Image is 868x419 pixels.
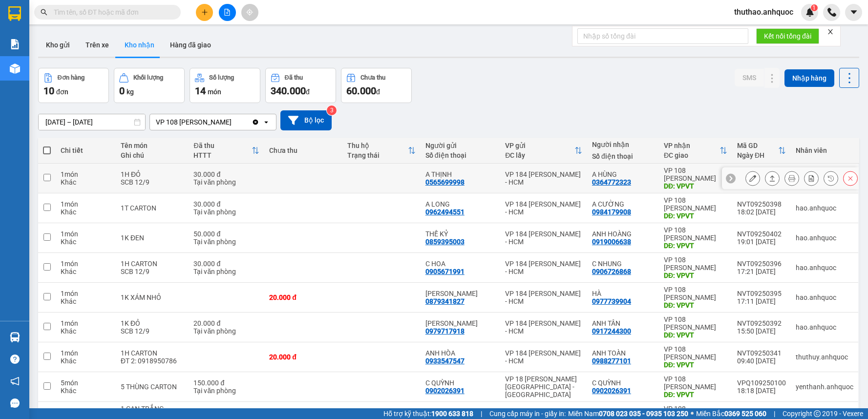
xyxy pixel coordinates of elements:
[38,33,78,57] button: Kho gửi
[796,264,853,272] div: hao.anhquoc
[592,178,631,186] div: 0364772323
[774,408,775,419] span: |
[425,142,495,149] div: Người gửi
[737,327,786,335] div: 15:50 [DATE]
[691,412,694,416] span: ⚪️
[61,208,111,216] div: Khác
[568,408,688,419] span: Miền Nam
[592,349,654,357] div: ANH TOÀN
[592,208,631,216] div: 0984179908
[121,327,184,335] div: SCB 12/9
[233,117,233,127] input: Selected VP 108 Lê Hồng Phong - Vũng Tàu.
[61,178,111,186] div: Khác
[425,357,465,365] div: 0933547547
[56,88,68,96] span: đơn
[121,204,184,212] div: 1T CARTON
[737,319,786,327] div: NVT09250392
[10,63,20,74] img: warehouse-icon
[505,319,582,335] div: VP 184 [PERSON_NAME] - HCM
[425,200,495,208] div: A LONG
[592,387,631,395] div: 0902026391
[121,234,184,242] div: 1K ĐEN
[61,290,111,297] div: 1 món
[592,238,631,246] div: 0919006638
[425,387,465,395] div: 0902026391
[193,260,259,268] div: 30.000 đ
[201,9,208,16] span: plus
[121,383,184,391] div: 5 THÙNG CARTON
[190,68,260,103] button: Số lượng14món
[664,375,727,391] div: VP 108 [PERSON_NAME]
[505,200,582,216] div: VP 184 [PERSON_NAME] - HCM
[592,200,654,208] div: A CƯỜNG
[735,69,764,86] button: SMS
[61,349,111,357] div: 1 món
[796,383,853,391] div: yenthanh.anhquoc
[119,85,125,97] span: 0
[592,141,654,148] div: Người nhận
[577,28,748,44] input: Nhập số tổng đài
[61,238,111,246] div: Khác
[341,68,412,103] button: Chưa thu60.000đ
[347,151,408,159] div: Trạng thái
[592,297,631,305] div: 0977739904
[724,410,766,418] strong: 0369 525 060
[737,230,786,238] div: NVT09250402
[765,171,780,186] div: Giao hàng
[285,74,303,81] div: Đã thu
[10,398,20,408] span: message
[425,170,495,178] div: A THỊNH
[269,147,338,154] div: Chưa thu
[737,349,786,357] div: NVT09250341
[114,68,185,103] button: Khối lượng0kg
[737,200,786,208] div: NVT09250398
[425,178,465,186] div: 0565699998
[664,226,727,242] div: VP 108 [PERSON_NAME]
[8,6,21,21] img: logo-vxr
[43,85,54,97] span: 10
[262,118,270,126] svg: open
[805,8,814,17] img: icon-new-feature
[505,170,582,186] div: VP 184 [PERSON_NAME] - HCM
[10,355,20,364] span: question-circle
[737,387,786,395] div: 18:18 [DATE]
[425,151,495,159] div: Số điện thoại
[737,379,786,387] div: VPQ109250100
[121,405,184,413] div: 1 CAN TRẮNG
[745,171,760,186] div: Sửa đơn hàng
[696,408,766,419] span: Miền Bắc
[505,290,582,305] div: VP 184 [PERSON_NAME] - HCM
[726,6,801,18] span: thuthao.anhquoc
[505,230,582,246] div: VP 184 [PERSON_NAME] - HCM
[193,379,259,387] div: 150.000 đ
[61,268,111,275] div: Khác
[664,167,727,182] div: VP 108 [PERSON_NAME]
[117,33,162,57] button: Kho nhận
[431,410,473,418] strong: 1900 633 818
[61,260,111,268] div: 1 món
[796,353,853,361] div: thuthuy.anhquoc
[827,8,836,17] img: phone-icon
[224,9,231,16] span: file-add
[592,170,654,178] div: A HÙNG
[425,327,465,335] div: 0979717918
[121,293,184,301] div: 1K XÁM NHỎ
[193,238,259,246] div: Tại văn phòng
[425,297,465,305] div: 0879341827
[346,85,376,97] span: 60.000
[664,142,720,149] div: VP nhận
[664,345,727,361] div: VP 108 [PERSON_NAME]
[500,138,587,164] th: Toggle SortBy
[592,260,654,268] div: C NHUNG
[425,379,495,387] div: C QUỲNH
[796,323,853,331] div: hao.anhquoc
[827,28,834,35] span: close
[61,379,111,387] div: 5 món
[664,361,727,369] div: DĐ: VPVT
[811,4,818,11] sup: 1
[737,208,786,216] div: 18:02 [DATE]
[425,238,465,246] div: 0859395003
[61,200,111,208] div: 1 món
[156,117,232,127] div: VP 108 [PERSON_NAME]
[208,88,221,96] span: món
